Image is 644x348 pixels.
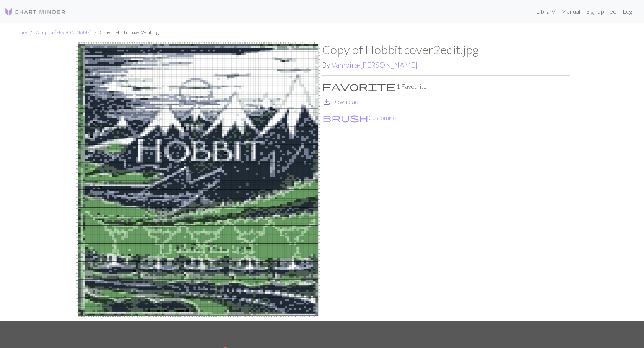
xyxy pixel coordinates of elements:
[5,7,66,16] img: Logo
[322,96,331,107] span: save_alt
[533,4,558,19] a: Library
[322,98,358,105] a: DownloadDownload
[322,97,331,106] i: Download
[620,4,639,19] a: Login
[322,42,570,57] h1: Copy of Hobbit cover2edit.jpg
[332,60,418,69] a: Vampira-[PERSON_NAME]
[322,113,368,122] i: Customise
[35,29,91,36] a: Vampira-[PERSON_NAME]
[322,113,397,123] button: CustomiseCustomise
[322,82,570,91] p: 1 Favourite
[558,4,583,19] a: Manual
[74,42,322,321] img: Hobbit cover2edit.jpg
[583,4,620,19] a: Sign up free
[322,60,570,69] h2: By
[322,112,368,123] span: brush
[322,81,395,92] span: favorite
[12,29,27,36] a: Library
[91,29,159,36] li: Copy of Hobbit cover2edit.jpg
[322,82,395,91] i: Favourite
